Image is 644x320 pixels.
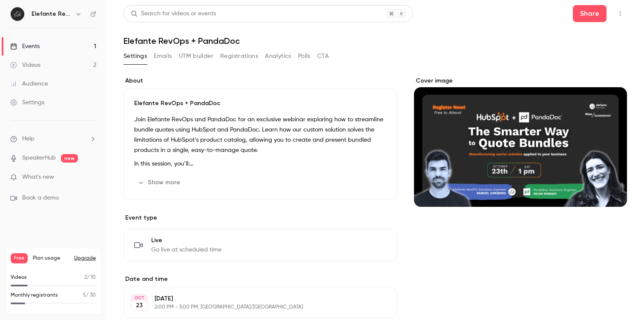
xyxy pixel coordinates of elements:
[33,255,69,262] span: Plan usage
[124,77,397,85] label: About
[136,301,143,310] p: 23
[83,291,96,299] p: / 30
[32,10,72,18] h6: Elefante RevOps
[179,49,213,63] button: UTM builder
[134,114,386,155] p: Join Elefante RevOps and PandaDoc for an exclusive webinar exploring how to streamline bundle quo...
[10,61,40,69] div: Videos
[134,99,386,108] p: Elefante RevOps + PandaDoc
[573,5,607,22] button: Share
[265,49,291,63] button: Analytics
[61,154,78,163] span: new
[22,154,56,163] a: SpeakerHub
[10,80,48,88] div: Audience
[132,295,147,301] div: OCT
[124,49,147,63] button: Settings
[298,49,310,63] button: Polls
[84,274,96,281] p: / 10
[74,255,96,262] button: Upgrade
[83,293,86,298] span: 5
[155,304,352,311] p: 2:00 PM - 3:00 PM, [GEOGRAPHIC_DATA]/[GEOGRAPHIC_DATA]
[154,49,172,63] button: Emails
[22,194,59,203] span: Book a demo
[11,7,24,21] img: Elefante RevOps
[124,36,627,46] h1: Elefante RevOps + PandaDoc
[317,49,329,63] button: CTA
[134,176,185,189] button: Show more
[10,42,40,51] div: Events
[22,173,54,182] span: What's new
[151,236,221,245] span: Live
[220,49,258,63] button: Registrations
[22,134,34,143] span: Help
[10,98,44,107] div: Settings
[124,214,397,222] p: Event type
[84,275,87,280] span: 2
[151,246,221,254] span: Go live at scheduled time
[414,77,627,207] section: Cover image
[11,274,27,281] p: Videos
[155,294,352,303] p: [DATE]
[10,134,96,143] li: help-dropdown-opener
[134,159,386,169] p: In this session, you’ll:
[124,275,397,283] label: Date and time
[131,9,216,18] div: Search for videos or events
[86,174,96,181] iframe: Noticeable Trigger
[11,291,58,299] p: Monthly registrants
[414,77,627,85] label: Cover image
[11,253,28,263] span: Free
